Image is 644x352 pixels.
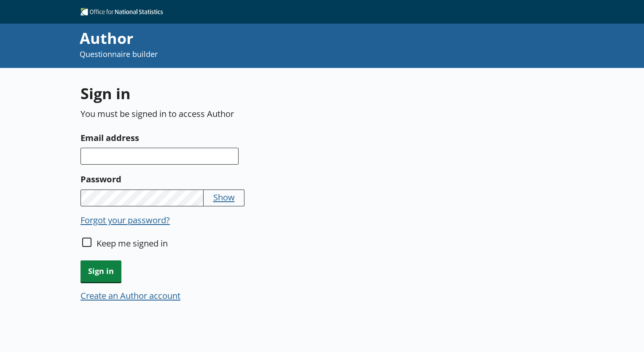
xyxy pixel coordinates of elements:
label: Password [80,172,396,186]
button: Create an Author account [80,290,180,301]
p: You must be signed in to access Author [80,108,396,119]
label: Keep me signed in [97,237,168,249]
div: Author [80,28,431,49]
label: Email address [80,131,396,144]
button: Forgot your password? [80,214,170,226]
button: Show [213,191,235,203]
h1: Sign in [80,83,396,104]
p: Questionnaire builder [80,49,431,60]
button: Sign in [80,260,121,282]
